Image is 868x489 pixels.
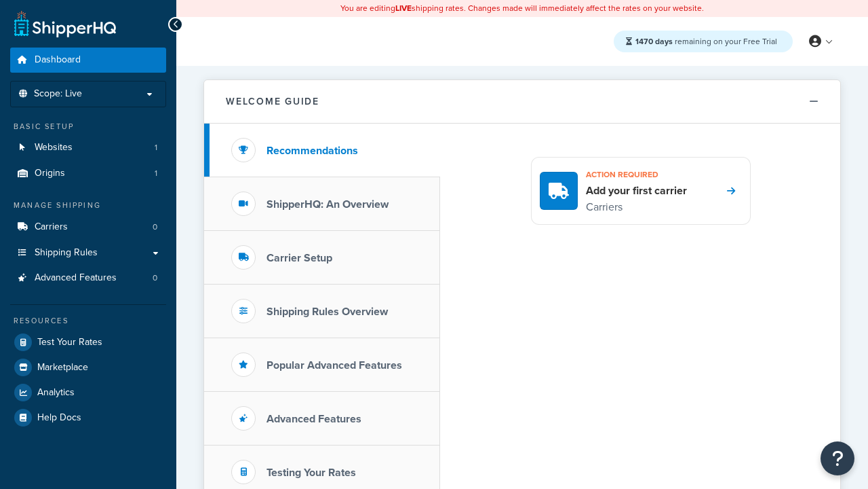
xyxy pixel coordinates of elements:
[155,142,157,153] span: 1
[35,168,65,179] span: Origins
[226,96,319,107] h2: Welcome Guide
[34,88,82,100] span: Scope: Live
[586,166,687,183] h3: Action required
[10,215,166,240] a: Carriers0
[153,221,157,233] span: 0
[10,215,166,240] li: Carriers
[35,247,98,259] span: Shipping Rules
[267,198,389,211] h3: ShipperHQ: An Overview
[10,266,166,291] li: Advanced Features
[10,315,166,327] div: Resources
[267,145,358,157] h3: Recommendations
[10,405,166,430] a: Help Docs
[267,306,388,318] h3: Shipping Rules Overview
[635,35,673,48] strong: 1470 days
[586,183,687,198] h4: Add your first carrier
[35,272,117,284] span: Advanced Features
[10,380,166,405] a: Analytics
[204,80,840,124] button: Welcome Guide
[10,161,166,186] a: Origins1
[10,135,166,160] li: Websites
[37,337,102,348] span: Test Your Rates
[10,355,166,380] a: Marketplace
[395,2,412,14] b: LIVE
[10,200,166,211] div: Manage Shipping
[37,412,81,424] span: Help Docs
[155,168,157,179] span: 1
[10,240,166,266] a: Shipping Rules
[35,142,73,153] span: Websites
[635,35,777,48] span: remaining on your Free Trial
[267,359,402,372] h3: Popular Advanced Features
[153,272,157,284] span: 0
[10,161,166,186] li: Origins
[35,54,81,66] span: Dashboard
[586,198,687,216] p: Carriers
[267,467,356,479] h3: Testing Your Rates
[37,362,88,374] span: Marketplace
[10,121,166,132] div: Basic Setup
[10,330,166,355] a: Test Your Rates
[821,441,854,475] button: Open Resource Center
[37,387,75,399] span: Analytics
[267,252,332,264] h3: Carrier Setup
[10,135,166,160] a: Websites1
[10,266,166,291] a: Advanced Features0
[10,48,166,73] a: Dashboard
[35,221,68,233] span: Carriers
[267,413,361,425] h3: Advanced Features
